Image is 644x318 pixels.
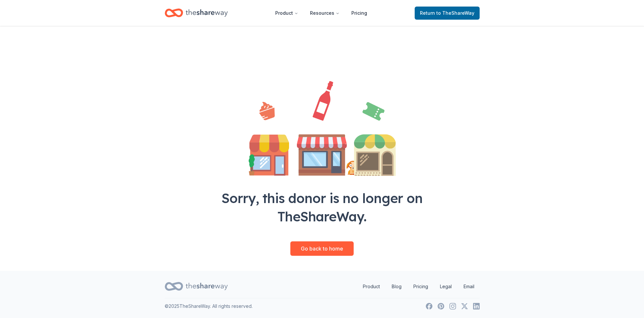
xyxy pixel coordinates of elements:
a: Home [165,5,228,21]
a: Returnto TheShareWay [415,7,480,20]
a: Go back to home [290,241,354,256]
img: Illustration for landing page [249,81,396,176]
nav: Main [270,5,372,21]
nav: quick links [358,280,480,293]
a: Product [358,280,385,293]
a: Pricing [408,280,433,293]
span: Return [420,9,474,17]
a: Pricing [346,7,372,20]
span: to TheShareWay [436,10,474,16]
p: © 2025 TheShareWay. All rights reserved. [165,302,253,310]
button: Resources [305,7,345,20]
a: Email [458,280,480,293]
button: Product [270,7,303,20]
div: Sorry, this donor is no longer on TheShareWay. [207,189,438,226]
a: Legal [435,280,457,293]
a: Blog [386,280,407,293]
